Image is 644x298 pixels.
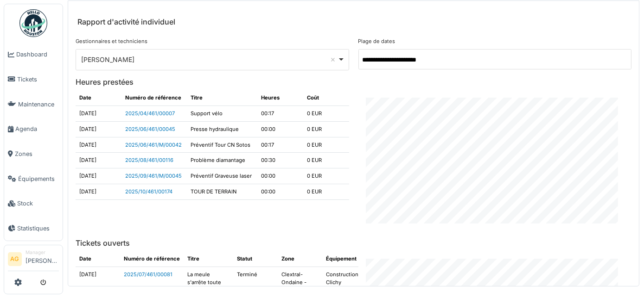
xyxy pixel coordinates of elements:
[17,75,59,84] span: Tickets
[125,188,172,195] a: 2025/10/461/00174
[120,251,184,267] th: Numéro de référence
[121,90,187,106] th: Numéro de référence
[82,55,338,64] div: [PERSON_NAME]
[257,137,303,153] td: 00:17
[77,18,175,26] h6: Rapport d'activité individuel
[4,92,63,117] a: Maintenance
[4,216,63,241] a: Statistiques
[303,137,349,153] td: 0 EUR
[71,239,636,248] h6: Tickets ouverts
[187,106,257,121] td: Support vélo
[322,251,372,267] th: Équipement
[278,251,322,267] th: Zone
[257,106,303,121] td: 00:17
[26,249,59,256] div: Manager
[303,106,349,121] td: 0 EUR
[187,137,257,153] td: Préventif Tour CN Sotos
[303,168,349,184] td: 0 EUR
[26,249,59,269] li: [PERSON_NAME]
[303,184,349,199] td: 0 EUR
[187,184,257,199] td: TOUR DE TERRAIN
[187,168,257,184] td: Préventif Graveuse laser
[187,90,257,106] th: Titre
[76,168,121,184] td: [DATE]
[4,191,63,216] a: Stock
[187,153,257,168] td: Problème diamantage
[18,174,59,183] span: Équipements
[76,251,120,267] th: Date
[257,184,303,199] td: 00:00
[15,124,59,133] span: Agenda
[17,224,59,233] span: Statistiques
[76,90,121,106] th: Date
[187,121,257,137] td: Presse hydraulique
[233,251,278,267] th: Statut
[4,142,63,167] a: Zones
[125,173,182,179] a: 2025/09/461/M/00045
[124,271,172,278] a: 2025/07/461/00081
[257,121,303,137] td: 00:00
[16,50,59,59] span: Dashboard
[4,117,63,142] a: Agenda
[125,126,175,132] a: 2025/06/461/00045
[4,166,63,191] a: Équipements
[125,157,173,163] a: 2025/08/461/00116
[17,199,59,208] span: Stock
[76,184,121,199] td: [DATE]
[303,90,349,106] th: Coût
[303,121,349,137] td: 0 EUR
[76,37,147,45] label: Gestionnaires et techniciens
[257,168,303,184] td: 00:00
[8,249,59,271] a: AG Manager[PERSON_NAME]
[328,55,338,64] button: Remove item: 'user_17610'
[184,251,233,267] th: Titre
[19,9,47,37] img: Badge_color-CXgf-gQk.svg
[4,42,63,67] a: Dashboard
[4,67,63,92] a: Tickets
[15,149,59,158] span: Zones
[76,137,121,153] td: [DATE]
[76,153,121,168] td: [DATE]
[125,142,182,148] a: 2025/06/461/M/00042
[8,252,22,266] li: AG
[71,78,636,87] h6: Heures prestées
[125,110,175,117] a: 2025/04/461/00007
[76,121,121,137] td: [DATE]
[76,106,121,121] td: [DATE]
[358,37,395,45] label: Plage de dates
[303,153,349,168] td: 0 EUR
[257,153,303,168] td: 00:30
[257,90,303,106] th: Heures
[18,100,59,109] span: Maintenance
